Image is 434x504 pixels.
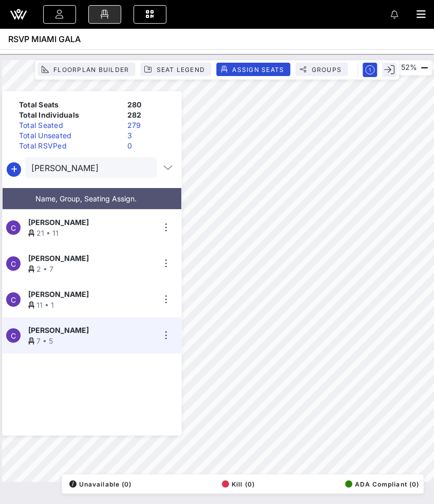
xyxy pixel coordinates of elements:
span: RSVP MIAMI GALA [8,33,81,45]
button: Floorplan Builder [37,63,135,76]
span: Floorplan Builder [53,66,129,73]
span: Assign Seats [232,66,284,73]
span: [PERSON_NAME] [28,289,89,300]
span: C [11,295,16,304]
span: Groups [311,66,342,73]
div: Total Unseated [15,130,123,141]
span: [PERSON_NAME] [28,217,89,228]
button: Seat Legend [140,63,211,76]
span: C [11,331,16,340]
div: 0 [123,141,177,151]
div: Total Seated [15,120,123,130]
div: Total Individuals [15,110,123,120]
span: Unavailable (0) [69,480,131,488]
div: 11 • 1 [28,300,155,310]
div: 280 [123,100,177,110]
span: C [11,223,16,232]
div: 52% [386,60,432,76]
div: / [69,480,77,488]
span: Seat Legend [156,66,205,73]
span: C [11,259,16,268]
div: 21 • 11 [28,228,155,238]
div: 2 • 7 [28,264,155,274]
div: 3 [123,130,177,141]
button: Kill (0) [219,477,255,491]
div: Total Seats [15,100,123,110]
span: Name, Group, Seating Assign. [35,194,137,203]
button: /Unavailable (0) [66,477,131,491]
button: Groups [295,63,348,76]
span: [PERSON_NAME] [28,253,89,264]
div: Total RSVPed [15,141,123,151]
button: Assign Seats [216,63,290,76]
div: 7 • 5 [28,335,155,346]
div: 282 [123,110,177,120]
span: [PERSON_NAME] [28,325,89,335]
span: ADA Compliant (0) [345,480,419,488]
div: 279 [123,120,177,130]
span: Kill (0) [222,480,255,488]
button: ADA Compliant (0) [342,477,419,491]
